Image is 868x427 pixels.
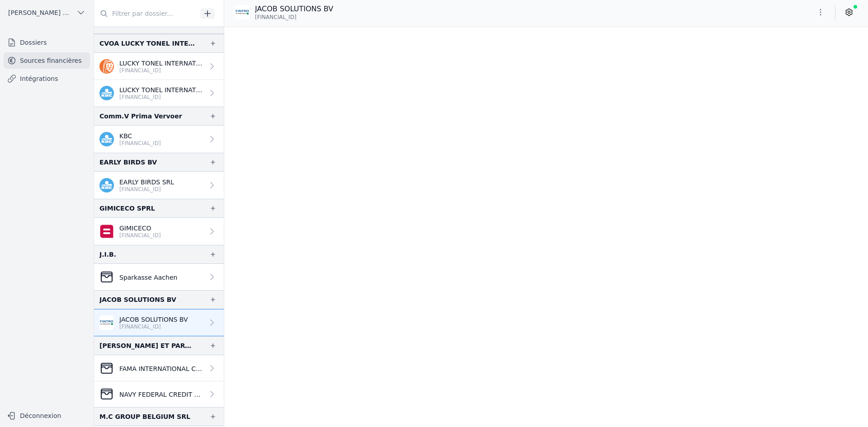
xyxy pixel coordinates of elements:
[94,355,224,381] a: FAMA INTERNATIONAL COMMUNICATIONS - JPMorgan Chase Bank (Account [FINANCIAL_ID])
[99,86,114,100] img: kbc.png
[99,387,114,401] img: CleanShot-202025-05-26-20at-2016.10.27-402x.png
[119,232,161,239] p: [FINANCIAL_ID]
[119,390,204,399] p: NAVY FEDERAL CREDIT UNION - FAMA COMMUNICAT LLC (Business Checking Account [FINANCIAL_ID])
[119,94,204,101] p: [FINANCIAL_ID]
[119,178,174,187] p: EARLY BIRDS SRL
[99,157,157,168] div: EARLY BIRDS BV
[94,381,224,407] a: NAVY FEDERAL CREDIT UNION - FAMA COMMUNICAT LLC (Business Checking Account [FINANCIAL_ID])
[4,5,90,20] button: [PERSON_NAME] ET PARTNERS SRL
[255,4,333,14] p: JACOB SOLUTIONS BV
[99,224,114,239] img: belfius.png
[99,203,155,214] div: GIMICECO SPRL
[99,361,114,375] img: CleanShot-202025-05-26-20at-2016.10.27-402x.png
[119,323,188,330] p: [FINANCIAL_ID]
[235,5,250,19] img: FINTRO_BE_BUSINESS_GEBABEBB.png
[8,8,73,17] span: [PERSON_NAME] ET PARTNERS SRL
[94,126,224,153] a: KBC [FINANCIAL_ID]
[94,5,197,22] input: Filtrer par dossier...
[119,315,188,324] p: JACOB SOLUTIONS BV
[99,294,176,305] div: JACOB SOLUTIONS BV
[99,132,114,146] img: kbc.png
[99,59,114,74] img: ing.png
[99,178,114,192] img: kbc.png
[99,411,190,422] div: M.C GROUP BELGIUM SRL
[119,67,204,74] p: [FINANCIAL_ID]
[99,340,195,351] div: [PERSON_NAME] ET PARTNERS SRL
[99,38,195,49] div: CVOA LUCKY TONEL INTERNATIONAL
[119,131,161,141] p: KBC
[4,408,90,423] button: Déconnexion
[94,218,224,245] a: GIMICECO [FINANCIAL_ID]
[119,273,177,282] p: Sparkasse Aachen
[119,364,204,373] p: FAMA INTERNATIONAL COMMUNICATIONS - JPMorgan Chase Bank (Account [FINANCIAL_ID])
[99,111,182,122] div: Comm.V Prima Vervoer
[94,309,224,336] a: JACOB SOLUTIONS BV [FINANCIAL_ID]
[119,59,204,68] p: LUCKY TONEL INTERNATIONAL SCRIS
[94,80,224,107] a: LUCKY TONEL INTERNATIONAL CVOA [FINANCIAL_ID]
[94,264,224,290] a: Sparkasse Aachen
[255,14,297,21] span: [FINANCIAL_ID]
[99,249,116,260] div: J.I.B.
[119,224,161,233] p: GIMICECO
[4,70,90,87] a: Intégrations
[94,53,224,80] a: LUCKY TONEL INTERNATIONAL SCRIS [FINANCIAL_ID]
[4,34,90,51] a: Dossiers
[99,270,114,284] img: CleanShot-202025-05-26-20at-2016.10.27-402x.png
[119,140,161,147] p: [FINANCIAL_ID]
[119,85,204,94] p: LUCKY TONEL INTERNATIONAL CVOA
[94,172,224,199] a: EARLY BIRDS SRL [FINANCIAL_ID]
[119,186,174,193] p: [FINANCIAL_ID]
[4,52,90,69] a: Sources financières
[99,315,114,330] img: FINTRO_BE_BUSINESS_GEBABEBB.png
